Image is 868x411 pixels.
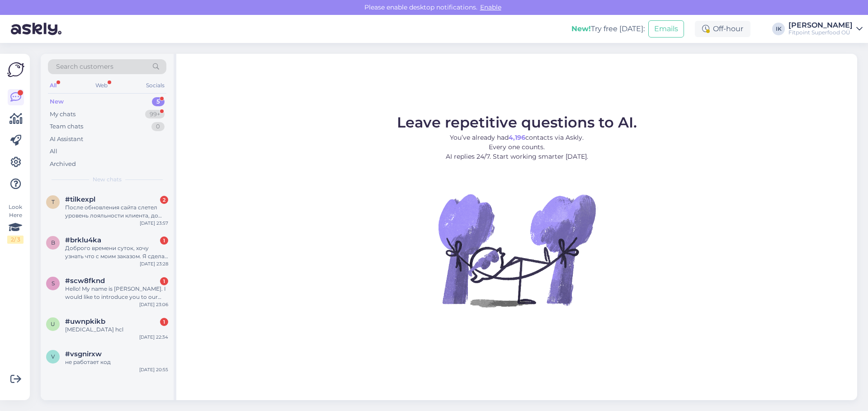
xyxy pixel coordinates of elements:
[65,350,102,358] span: #vsgnirxw
[52,198,55,205] span: t
[7,236,24,244] div: 2 / 3
[65,195,95,203] span: #tilkexpl
[65,317,105,326] span: #uwnpkikb
[144,80,166,91] div: Socials
[772,23,785,35] div: IK
[51,239,55,246] span: b
[140,220,168,227] div: [DATE] 23:57
[50,147,57,156] div: All
[397,133,637,161] p: You’ve already had contacts via Askly. Every one counts. AI replies 24/7. Start working smarter [...
[50,110,75,119] div: My chats
[50,122,83,131] div: Team chats
[435,169,598,331] img: No Chat active
[65,285,168,301] div: Hello! My name is [PERSON_NAME]. I would like to introduce you to our fast-growing sports nutriti...
[160,236,168,245] div: 1
[7,203,24,244] div: Look Here
[65,244,168,260] div: Доброго времени суток, хочу узнать что с моим заказом. Я сделал заказ оплатил его картой даже ест...
[160,196,168,204] div: 2
[65,277,105,285] span: #scw8fknd
[145,110,165,119] div: 99+
[56,62,113,71] span: Search customers
[139,366,168,373] div: [DATE] 20:55
[571,24,591,33] b: New!
[65,203,168,220] div: После обновления сайта слетел уровень лояльности клиента, до этого был золотой. Возможно ли это в...
[788,22,853,29] div: [PERSON_NAME]
[509,133,525,142] b: 4,196
[139,334,168,340] div: [DATE] 22:34
[477,3,504,11] span: Enable
[788,22,863,36] a: [PERSON_NAME]Fitpoint Superfood OÜ
[140,260,168,267] div: [DATE] 23:28
[160,277,168,285] div: 1
[788,29,853,36] div: Fitpoint Superfood OÜ
[50,160,76,169] div: Archived
[93,175,122,184] span: New chats
[51,321,55,327] span: u
[50,135,83,144] div: AI Assistant
[65,236,101,244] span: #brklu4ka
[139,301,168,308] div: [DATE] 23:06
[65,326,168,334] div: [MEDICAL_DATA] hcl
[397,113,637,131] span: Leave repetitive questions to AI.
[571,24,645,34] div: Try free [DATE]:
[48,80,58,91] div: All
[160,318,168,326] div: 1
[50,97,64,106] div: New
[648,20,684,38] button: Emails
[7,61,24,78] img: Askly Logo
[695,21,750,37] div: Off-hour
[65,358,168,366] div: не работает код
[51,353,55,360] span: v
[151,122,165,131] div: 0
[94,80,109,91] div: Web
[52,280,55,287] span: s
[152,97,165,106] div: 5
